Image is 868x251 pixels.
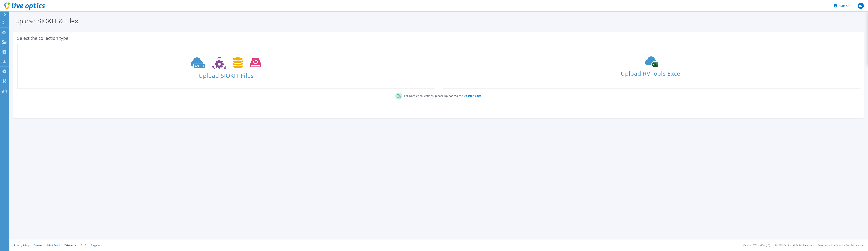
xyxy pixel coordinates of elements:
[834,4,837,7] svg: \n
[14,244,29,247] a: Privacy Policy
[443,44,860,89] a: Upload RVTools Excel
[15,18,860,24] h1: Upload SIOKIT & Files
[65,244,76,247] a: Telemetry
[818,244,863,247] li: Powered by Live Optics, a Dell Technology
[17,44,435,89] a: Upload SIOKIT Files
[80,244,86,247] a: EULA
[463,94,482,98] a: Dossier page.
[18,70,435,78] span: Upload SIOKIT Files
[402,93,482,98] p: For Dossier collections, please upload via the
[17,36,860,40] div: Select the collection type
[34,244,42,247] a: Cookies
[858,3,864,9] span: JD
[443,68,860,77] span: Upload RVTools Excel
[47,244,60,247] a: Ads & Email
[743,244,770,247] li: Version: [TECHNICAL_ID]
[464,94,482,98] b: Dossier page.
[91,244,100,247] a: Support
[775,244,813,247] li: © 2025 Dell Inc. All Rights Reserved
